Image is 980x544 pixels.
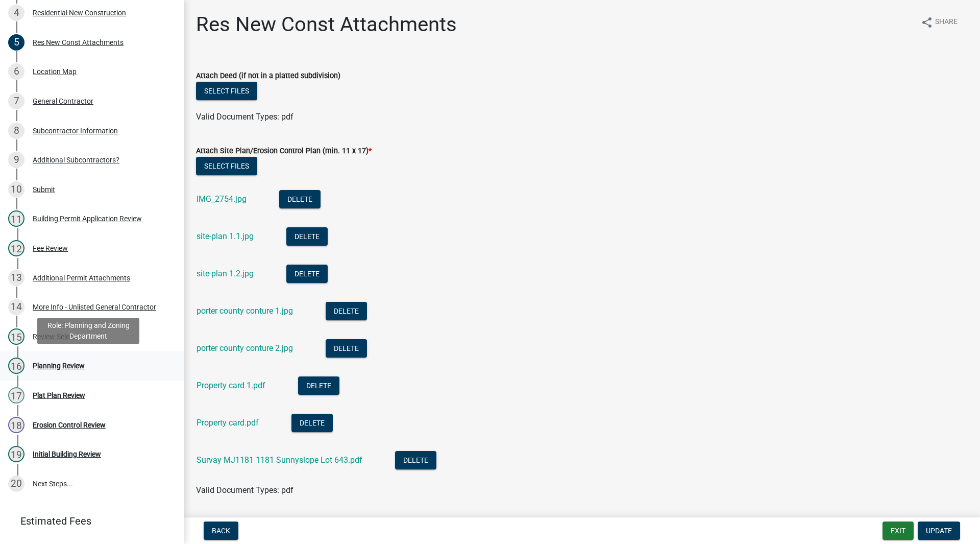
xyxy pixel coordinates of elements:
h1: Res New Const Attachments [196,12,457,37]
div: 8 [8,123,24,139]
button: Delete [286,265,328,283]
div: 19 [8,446,24,462]
div: 10 [8,181,24,198]
wm-modal-confirm: Delete Document [286,270,328,279]
div: General Contractor [33,98,93,105]
a: Survay MJ1181 1181 Sunnyslope Lot 643.pdf [197,455,362,465]
wm-modal-confirm: Delete Document [298,382,339,391]
button: Update [918,522,960,540]
div: Review Selection [33,333,85,340]
div: 15 [8,328,24,345]
div: Additional Permit Attachments [33,274,130,281]
a: porter county conture 2.jpg [197,343,293,353]
div: 7 [8,93,24,109]
a: Property card.pdf [197,418,259,428]
div: 11 [8,210,24,227]
div: 17 [8,387,24,404]
button: shareShare [913,12,966,32]
a: porter county conture 1.jpg [197,306,293,316]
div: Subcontractor Information [33,127,118,134]
button: Delete [395,451,436,469]
button: Select files [196,82,257,100]
wm-modal-confirm: Delete Document [291,419,333,429]
div: Role: Planning and Zoning Department [37,318,139,344]
div: Residential New Construction [33,9,126,16]
i: share [921,16,933,29]
button: Select files [196,157,257,175]
button: Delete [298,376,339,395]
div: Initial Building Review [33,451,101,458]
button: Delete [279,190,321,208]
div: More Info - Unlisted General Contractor [33,303,156,311]
button: Back [204,522,238,540]
button: Delete [291,414,333,432]
label: Attach Deed (if not in a platted subdivision) [196,73,340,80]
span: Valid Document Types: pdf [196,485,293,495]
wm-modal-confirm: Delete Document [395,456,436,466]
a: site-plan 1.1.jpg [197,231,254,241]
button: Delete [286,227,328,246]
wm-modal-confirm: Delete Document [279,195,321,205]
div: Submit [33,186,55,193]
div: 14 [8,299,24,315]
span: Back [212,527,230,535]
span: Share [935,16,958,29]
div: Erosion Control Review [33,421,106,429]
div: Planning Review [33,362,85,369]
div: 18 [8,417,24,433]
div: Plat Plan Review [33,392,85,399]
div: 6 [8,63,24,80]
button: Delete [326,339,367,358]
a: site-plan 1.2.jpg [197,269,254,278]
span: Valid Document Types: pdf [196,112,293,122]
label: Attach Site Plan/Erosion Control Plan (min. 11 x 17) [196,148,372,155]
wm-modal-confirm: Delete Document [286,232,328,242]
span: Update [926,527,952,535]
div: 12 [8,240,24,256]
button: Delete [326,302,367,320]
div: 4 [8,5,24,21]
div: Res New Const Attachments [33,39,124,46]
a: Estimated Fees [8,511,167,531]
div: 20 [8,476,24,492]
div: Additional Subcontractors? [33,156,119,163]
a: IMG_2754.jpg [197,194,247,204]
wm-modal-confirm: Delete Document [326,307,367,317]
div: Location Map [33,68,77,75]
div: 13 [8,270,24,286]
div: 9 [8,152,24,168]
button: Exit [883,522,914,540]
div: 16 [8,358,24,374]
div: 5 [8,34,24,51]
div: Building Permit Application Review [33,215,142,222]
wm-modal-confirm: Delete Document [326,344,367,354]
a: Property card 1.pdf [197,381,265,390]
div: Fee Review [33,245,68,252]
